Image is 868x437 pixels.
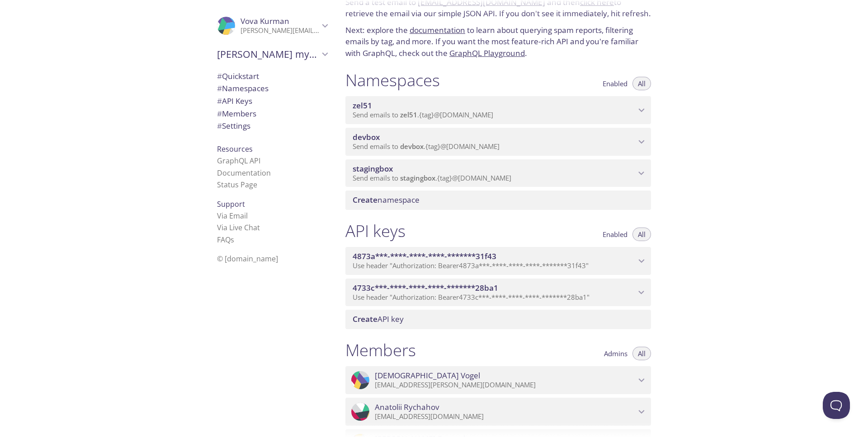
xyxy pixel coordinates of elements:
div: Create namespace [345,191,651,209]
a: Documentation [217,168,271,178]
span: namespace [353,195,420,205]
span: devbox [353,132,380,142]
span: Namespaces [217,83,269,93]
div: Create API Key [345,310,651,329]
a: FAQ [217,235,234,245]
div: Vova Kurman [210,11,335,41]
span: # [217,96,222,106]
div: zel51 namespace [345,96,651,124]
div: Team Settings [210,120,335,132]
span: Vova Kurman [241,16,289,26]
div: stagingbox namespace [345,159,651,187]
div: Anatolii Rychahov [345,398,651,426]
span: Create [353,314,377,324]
span: Resources [217,144,253,154]
div: API Keys [210,95,335,107]
div: Namespaces [210,82,335,95]
div: Christian Vogel [345,366,651,394]
p: [EMAIL_ADDRESS][DOMAIN_NAME] [375,412,636,421]
span: s [231,235,234,245]
span: Members [217,108,256,119]
span: stagingbox [400,173,435,182]
a: Status Page [217,180,257,190]
button: Enabled [597,77,633,90]
span: Anatolii Rychahov [375,402,439,412]
button: Enabled [597,228,633,241]
span: [PERSON_NAME] mydays Holding GmbH [217,48,319,60]
span: zel51 [400,110,417,119]
a: Via Live Chat [217,223,260,232]
p: Next: explore the to learn about querying spam reports, filtering emails by tag, and more. If you... [345,24,651,59]
span: Create [353,195,377,205]
div: Jochen Schweizer mydays Holding GmbH [210,42,335,66]
p: [EMAIL_ADDRESS][PERSON_NAME][DOMAIN_NAME] [375,381,636,390]
a: documentation [410,25,465,35]
span: Send emails to . {tag} @[DOMAIN_NAME] [353,110,493,119]
span: # [217,108,222,119]
h1: Namespaces [345,70,440,90]
span: # [217,71,222,81]
span: [DEMOGRAPHIC_DATA] Vogel [375,371,480,381]
button: All [632,77,651,90]
div: devbox namespace [345,128,651,156]
span: Support [217,199,245,209]
a: Via Email [217,211,248,221]
span: API Keys [217,96,252,106]
button: All [632,228,651,241]
span: stagingbox [353,163,393,174]
div: Quickstart [210,70,335,83]
span: devbox [400,142,424,151]
span: Send emails to . {tag} @[DOMAIN_NAME] [353,142,500,151]
span: # [217,83,222,93]
div: Members [210,107,335,120]
iframe: Help Scout Beacon - Open [823,392,850,419]
a: GraphQL Playground [449,48,525,58]
span: Quickstart [217,71,259,81]
span: © [DOMAIN_NAME] [217,254,278,264]
h1: Members [345,340,416,360]
span: Send emails to . {tag} @[DOMAIN_NAME] [353,173,511,182]
h1: API keys [345,221,406,241]
span: Settings [217,121,250,131]
span: zel51 [353,100,372,111]
p: [PERSON_NAME][EMAIL_ADDRESS][PERSON_NAME][DOMAIN_NAME] [241,26,319,35]
span: API key [353,314,404,324]
button: All [632,347,651,360]
a: GraphQL API [217,156,260,166]
span: # [217,121,222,131]
button: Admins [599,347,633,360]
